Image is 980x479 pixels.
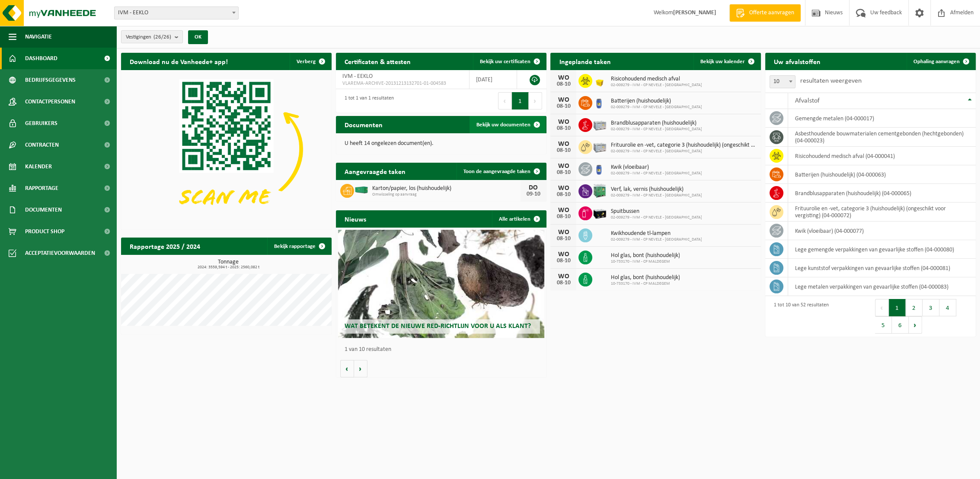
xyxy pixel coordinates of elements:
td: gemengde metalen (04-000017) [788,109,976,128]
span: 10 [769,75,795,88]
span: Contracten [25,134,59,156]
img: LP-SB-00030-HPE-22 [592,73,607,87]
span: Omwisseling op aanvraag [372,192,520,197]
span: Kwik (vloeibaar) [610,164,702,171]
td: risicohoudend medisch afval (04-000041) [788,147,976,165]
img: LP-OT-00060-HPE-21 [592,161,607,176]
div: DO [525,184,542,191]
button: 5 [875,316,892,334]
span: Vestigingen [126,31,171,44]
count: (26/26) [153,34,171,40]
p: 1 van 10 resultaten [345,347,542,353]
a: Bekijk uw certificaten [473,53,546,70]
span: Brandblusapparaten (huishoudelijk) [610,120,702,127]
span: 2024: 3559,594 t - 2025: 2560,082 t [125,265,332,270]
a: Bekijk uw kalender [693,53,760,70]
td: batterijen (huishoudelijk) (04-000063) [788,165,976,184]
button: 1 [889,299,906,316]
span: Documenten [25,199,62,221]
div: WO [555,229,572,236]
span: Toon de aangevraagde taken [463,169,530,174]
div: WO [555,119,572,125]
p: U heeft 14 ongelezen document(en). [345,141,538,147]
div: 08-10 [555,258,572,264]
span: Ophaling aanvragen [913,59,960,64]
td: kwik (vloeibaar) (04-000077) [788,222,976,240]
a: Toon de aangevraagde taken [456,163,546,180]
div: 08-10 [555,148,572,154]
span: 10-733170 - IVM - CP MALDEGEM [610,281,680,286]
span: Wat betekent de nieuwe RED-richtlijn voor u als klant? [345,323,531,330]
button: 4 [939,299,956,316]
span: Afvalstof [795,97,819,104]
img: PB-LB-0680-HPE-GY-11 [592,139,607,154]
div: 08-10 [555,280,572,286]
span: Kwikhoudende tl-lampen [610,230,702,237]
button: 2 [906,299,923,316]
img: HK-XC-40-GN-00 [354,186,369,194]
span: IVM - EEKLO [342,73,373,80]
span: 02-009279 - IVM - CP NEVELE - [GEOGRAPHIC_DATA] [610,171,702,176]
div: 08-10 [555,170,572,176]
button: OK [188,30,208,44]
button: Next [529,92,542,109]
h2: Ingeplande taken [550,53,619,70]
td: lege metalen verpakkingen van gevaarlijke stoffen (04-000083) [788,277,976,296]
div: WO [555,141,572,148]
h2: Documenten [336,116,391,133]
h2: Uw afvalstoffen [765,53,829,70]
span: Frituurolie en -vet, categorie 3 (huishoudelijk) (ongeschikt voor vergisting) [610,142,757,149]
div: WO [555,207,572,214]
span: 10 [770,76,795,88]
span: Product Shop [25,221,64,242]
span: Navigatie [25,26,52,48]
h2: Aangevraagde taken [336,163,414,180]
span: Batterijen (huishoudelijk) [610,98,702,105]
span: Rapportage [25,177,58,199]
button: 1 [512,92,529,109]
div: 08-10 [555,103,572,109]
div: WO [555,185,572,192]
div: WO [555,74,572,81]
a: Ophaling aanvragen [907,53,975,70]
h2: Rapportage 2025 / 2024 [121,238,209,254]
h2: Certificaten & attesten [336,53,419,70]
a: Alle artikelen [492,210,546,228]
img: PB-HB-1400-HPE-GN-11 [592,183,607,199]
span: Bekijk uw kalender [700,59,745,64]
button: Next [909,316,922,334]
td: lege gemengde verpakkingen van gevaarlijke stoffen (04-000080) [788,240,976,259]
button: Volgende [354,360,367,377]
span: Karton/papier, los (huishoudelijk) [372,185,520,192]
span: IVM - EEKLO [115,7,238,19]
div: WO [555,251,572,258]
span: 02-009279 - IVM - CP NEVELE - [GEOGRAPHIC_DATA] [610,215,702,220]
span: IVM - EEKLO [114,6,239,19]
img: PB-LB-0680-HPE-GY-11 [592,117,607,132]
a: Bekijk rapportage [267,238,331,255]
span: Hol glas, bont (huishoudelijk) [610,274,680,281]
span: Verf, lak, vernis (huishoudelijk) [610,186,702,193]
h3: Tonnage [125,259,332,270]
span: 02-009279 - IVM - CP NEVELE - [GEOGRAPHIC_DATA] [610,237,702,242]
div: WO [555,96,572,103]
div: 09-10 [525,191,542,197]
span: Offerte aanvragen [747,9,796,17]
span: Kalender [25,156,52,177]
button: Vestigingen(26/26) [121,30,183,43]
a: Wat betekent de nieuwe RED-richtlijn voor u als klant? [338,230,544,338]
div: 08-10 [555,125,572,132]
span: Dashboard [25,48,57,69]
span: 02-009279 - IVM - CP NEVELE - [GEOGRAPHIC_DATA] [610,83,702,88]
span: VLAREMA-ARCHIVE-20131213132701-01-004583 [342,80,463,87]
span: Risicohoudend medisch afval [610,76,702,83]
img: PB-LB-0680-HPE-BK-11 [592,205,607,220]
button: Vorige [340,360,354,377]
span: Bekijk uw certificaten [480,59,530,64]
td: frituurolie en -vet, categorie 3 (huishoudelijk) (ongeschikt voor vergisting) (04-000072) [788,203,976,222]
div: 08-10 [555,192,572,198]
a: Bekijk uw documenten [469,116,546,133]
div: 1 tot 10 van 52 resultaten [769,298,828,334]
img: LP-OT-00060-HPE-21 [592,95,607,109]
td: lege kunststof verpakkingen van gevaarlijke stoffen (04-000081) [788,259,976,277]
